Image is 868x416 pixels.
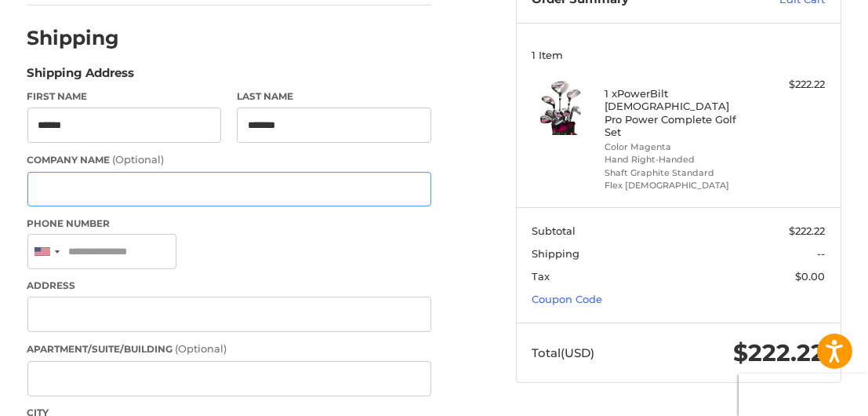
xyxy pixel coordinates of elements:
[27,26,120,50] h2: Shipping
[28,235,64,268] div: United States: +1
[176,342,227,355] small: (Optional)
[27,279,431,293] label: Address
[532,345,594,360] span: Total (USD)
[27,152,431,168] label: Company Name
[817,247,825,260] span: --
[605,166,748,180] li: Shaft Graphite Standard
[532,293,602,305] a: Coupon Code
[27,89,222,104] label: First Name
[605,140,748,154] li: Color Magenta
[605,153,748,166] li: Hand Right-Handed
[532,49,825,61] h3: 1 Item
[27,341,431,357] label: Apartment/Suite/Building
[739,374,868,416] iframe: Google Customer Reviews
[532,224,576,237] span: Subtotal
[27,217,431,231] label: Phone Number
[27,64,135,89] legend: Shipping Address
[605,179,748,192] li: Flex [DEMOGRAPHIC_DATA]
[237,89,431,104] label: Last Name
[752,77,826,93] div: $222.22
[113,153,165,166] small: (Optional)
[532,247,579,260] span: Shipping
[795,270,825,283] span: $0.00
[789,224,825,237] span: $222.22
[605,87,748,138] h4: 1 x PowerBilt [DEMOGRAPHIC_DATA] Pro Power Complete Golf Set
[733,338,825,367] span: $222.22
[532,270,550,283] span: Tax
